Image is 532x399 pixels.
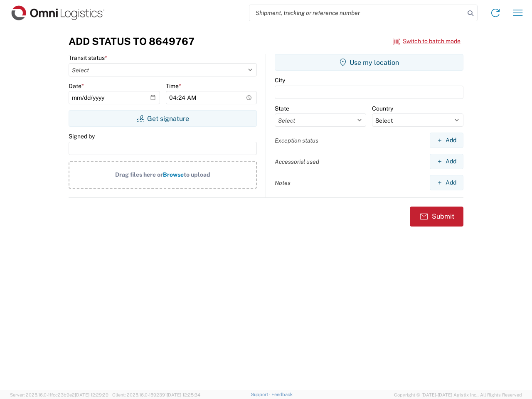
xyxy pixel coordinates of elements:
[10,392,108,397] span: Server: 2025.16.0-1ffcc23b9e2
[69,82,84,90] label: Date
[275,179,291,187] label: Notes
[275,105,289,112] label: State
[275,76,285,84] label: City
[430,175,463,190] button: Add
[69,133,95,140] label: Signed by
[275,137,318,144] label: Exception status
[184,171,210,178] span: to upload
[372,105,393,112] label: Country
[163,171,184,178] span: Browse
[249,5,465,21] input: Shipment, tracking or reference number
[69,110,257,127] button: Get signature
[394,391,522,399] span: Copyright © [DATE]-[DATE] Agistix Inc., All Rights Reserved
[275,158,319,165] label: Accessorial used
[393,34,461,48] button: Switch to batch mode
[75,392,108,397] span: [DATE] 12:29:29
[251,392,272,397] a: Support
[430,133,463,148] button: Add
[271,392,293,397] a: Feedback
[275,54,463,71] button: Use my location
[69,35,195,47] h3: Add Status to 8649767
[430,154,463,169] button: Add
[69,54,107,62] label: Transit status
[410,207,463,227] button: Submit
[166,82,181,90] label: Time
[112,392,200,397] span: Client: 2025.16.0-1592391
[167,392,200,397] span: [DATE] 12:25:34
[115,171,163,178] span: Drag files here or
